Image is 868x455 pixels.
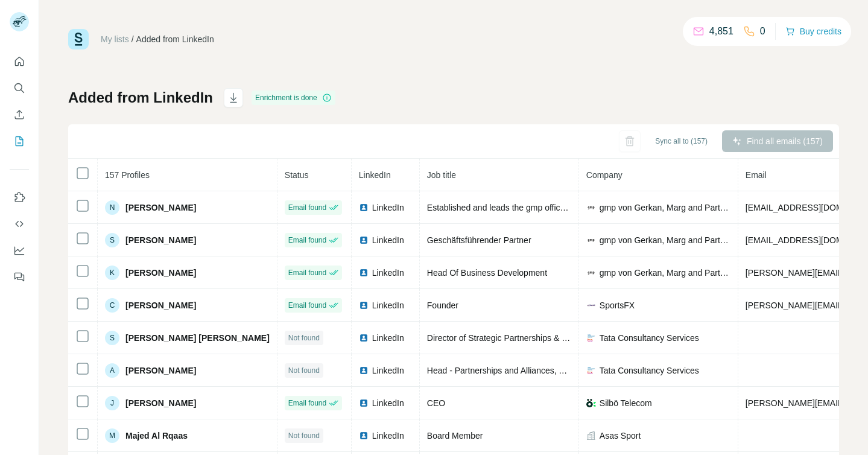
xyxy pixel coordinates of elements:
[105,396,119,410] div: J
[372,430,404,442] span: LinkedIn
[288,398,326,409] span: Email found
[101,34,129,44] a: My lists
[288,235,326,246] span: Email found
[372,299,404,311] span: LinkedIn
[125,299,196,311] span: [PERSON_NAME]
[359,235,369,245] img: LinkedIn logo
[372,397,404,409] span: LinkedIn
[586,399,596,407] img: company-logo
[709,24,733,39] p: 4,851
[125,267,196,279] span: [PERSON_NAME]
[600,267,730,279] span: gmp von Gerkan, Marg and Partners Architects
[785,23,841,40] button: Buy credits
[359,431,369,441] img: LinkedIn logo
[359,170,391,180] span: LinkedIn
[600,234,730,246] span: gmp von Gerkan, Marg and Partners Architects
[105,363,119,378] div: A
[288,365,320,376] span: Not found
[600,332,699,344] span: Tata Consultancy Services
[105,298,119,313] div: C
[68,88,213,107] h1: Added from LinkedIn
[372,202,404,214] span: LinkedIn
[359,301,369,310] img: LinkedIn logo
[586,366,596,375] img: company-logo
[600,364,699,377] span: Tata Consultancy Services
[427,366,708,375] span: Head - Partnerships and Alliances, The Americas - TCS Financial Solutions
[600,397,652,409] span: Silbö Telecom
[10,213,29,235] button: Use Surfe API
[427,170,456,180] span: Job title
[105,266,119,280] div: K
[105,170,150,180] span: 157 Profiles
[10,77,29,99] button: Search
[288,332,320,343] span: Not found
[600,202,730,214] span: gmp von Gerkan, Marg and Partners Architects
[372,234,404,246] span: LinkedIn
[10,51,29,72] button: Quick start
[427,431,483,441] span: Board Member
[359,203,369,212] img: LinkedIn logo
[285,170,309,180] span: Status
[136,33,214,45] div: Added from LinkedIn
[105,200,119,215] div: N
[586,301,596,310] img: company-logo
[68,29,89,49] img: Surfe Logo
[288,300,326,311] span: Email found
[372,332,404,344] span: LinkedIn
[359,366,369,375] img: LinkedIn logo
[427,268,547,278] span: Head Of Business Development
[105,233,119,247] div: S
[131,33,134,45] li: /
[10,266,29,288] button: Feedback
[647,132,716,150] button: Sync all to (157)
[10,240,29,261] button: Dashboard
[372,267,404,279] span: LinkedIn
[252,91,335,105] div: Enrichment is done
[125,234,196,246] span: [PERSON_NAME]
[125,332,270,344] span: [PERSON_NAME] [PERSON_NAME]
[586,203,596,212] img: company-logo
[746,170,767,180] span: Email
[427,301,458,310] span: Founder
[359,268,369,278] img: LinkedIn logo
[586,235,596,245] img: company-logo
[427,333,644,343] span: Director of Strategic Partnerships & Digital Transformation
[105,428,119,443] div: M
[10,130,29,152] button: My lists
[427,235,531,245] span: Geschäftsführender Partner
[10,104,29,126] button: Enrich CSV
[288,267,326,278] span: Email found
[125,430,188,442] span: Majed Al Rqaas
[586,333,596,343] img: company-logo
[10,186,29,208] button: Use Surfe on LinkedIn
[105,331,119,345] div: S
[359,398,369,408] img: LinkedIn logo
[760,24,765,39] p: 0
[125,397,196,409] span: [PERSON_NAME]
[427,398,445,408] span: CEO
[359,333,369,343] img: LinkedIn logo
[125,364,196,377] span: [PERSON_NAME]
[125,202,196,214] span: [PERSON_NAME]
[586,268,596,278] img: company-logo
[655,136,708,147] span: Sync all to (157)
[288,430,320,441] span: Not found
[600,430,641,442] span: Asas Sport
[372,364,404,377] span: LinkedIn
[600,299,635,311] span: SportsFX
[586,170,622,180] span: Company
[288,202,326,213] span: Email found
